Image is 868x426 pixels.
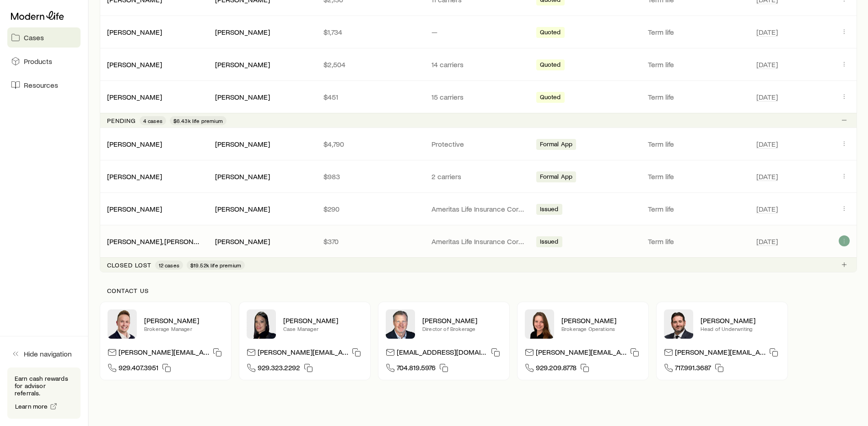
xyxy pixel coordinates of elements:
[756,172,778,181] span: [DATE]
[107,60,162,69] a: [PERSON_NAME]
[540,140,573,150] span: Formal App
[107,172,162,181] div: [PERSON_NAME]
[173,117,223,124] span: $6.43k life premium
[648,204,741,213] p: Term life
[258,347,348,360] p: [PERSON_NAME][EMAIL_ADDRESS][DOMAIN_NAME]
[215,92,270,102] div: [PERSON_NAME]
[107,92,162,101] a: [PERSON_NAME]
[107,287,850,294] p: Contact us
[675,363,711,375] span: 717.991.3687
[675,347,766,360] p: [PERSON_NAME][EMAIL_ADDRESS][DOMAIN_NAME]
[540,173,573,182] span: Formal App
[756,204,778,213] span: [DATE]
[323,172,417,181] p: $983
[540,61,561,70] span: Quoted
[648,172,741,181] p: Term life
[525,309,554,339] img: Ellen Wall
[107,139,162,148] a: [PERSON_NAME]
[7,367,81,419] div: Earn cash rewards for advisor referrals.Learn more
[107,27,162,37] div: [PERSON_NAME]
[648,237,741,246] p: Term life
[107,117,136,124] p: Pending
[664,309,693,339] img: Bryan Simmons
[283,325,363,332] p: Case Manager
[648,139,741,149] p: Term life
[107,92,162,102] div: [PERSON_NAME]
[561,325,641,332] p: Brokerage Operations
[431,60,525,69] p: 14 carriers
[119,363,158,375] span: 929.407.3951
[7,75,81,95] a: Resources
[701,316,780,325] p: [PERSON_NAME]
[536,347,626,360] p: [PERSON_NAME][EMAIL_ADDRESS][DOMAIN_NAME]
[107,204,162,214] div: [PERSON_NAME]
[756,92,778,101] span: [DATE]
[323,60,417,69] p: $2,504
[431,92,525,101] p: 15 carriers
[648,27,741,37] p: Term life
[24,57,52,66] span: Products
[536,363,577,375] span: 929.209.8778
[397,363,436,375] span: 704.819.5976
[397,347,487,360] p: [EMAIL_ADDRESS][DOMAIN_NAME]
[107,204,162,213] a: [PERSON_NAME]
[756,237,778,246] span: [DATE]
[107,237,200,246] div: [PERSON_NAME], [PERSON_NAME]
[431,27,525,37] p: —
[7,344,81,364] button: Hide navigation
[190,261,241,269] span: $19.52k life premium
[159,261,179,269] span: 12 cases
[540,238,559,247] span: Issued
[247,309,276,339] img: Elana Hasten
[648,60,741,69] p: Term life
[323,27,417,37] p: $1,734
[107,139,162,149] div: [PERSON_NAME]
[323,92,417,101] p: $451
[648,92,741,101] p: Term life
[15,375,73,397] p: Earn cash rewards for advisor referrals.
[7,27,81,48] a: Cases
[215,237,270,246] div: [PERSON_NAME]
[756,139,778,149] span: [DATE]
[422,325,502,332] p: Director of Brokerage
[431,204,525,213] p: Ameritas Life Insurance Corp. (Ameritas)
[108,309,137,339] img: Derek Wakefield
[540,205,559,215] span: Issued
[431,237,525,246] p: Ameritas Life Insurance Corp. (Ameritas)
[215,60,270,69] div: [PERSON_NAME]
[144,325,224,332] p: Brokerage Manager
[258,363,300,375] span: 929.323.2292
[215,204,270,214] div: [PERSON_NAME]
[215,139,270,149] div: [PERSON_NAME]
[323,139,417,149] p: $4,790
[323,204,417,213] p: $290
[283,316,363,325] p: [PERSON_NAME]
[107,60,162,69] div: [PERSON_NAME]
[24,349,72,358] span: Hide navigation
[386,309,415,339] img: Trey Wall
[215,172,270,181] div: [PERSON_NAME]
[422,316,502,325] p: [PERSON_NAME]
[144,316,224,325] p: [PERSON_NAME]
[119,347,209,360] p: [PERSON_NAME][EMAIL_ADDRESS][DOMAIN_NAME]
[323,237,417,246] p: $370
[7,51,81,71] a: Products
[215,27,270,37] div: [PERSON_NAME]
[540,28,561,38] span: Quoted
[431,139,525,149] p: Protective
[107,261,151,269] p: Closed lost
[107,237,219,245] a: [PERSON_NAME], [PERSON_NAME]
[107,27,162,36] a: [PERSON_NAME]
[540,93,561,103] span: Quoted
[24,33,44,42] span: Cases
[15,403,48,410] span: Learn more
[431,172,525,181] p: 2 carriers
[756,60,778,69] span: [DATE]
[756,27,778,37] span: [DATE]
[24,80,58,90] span: Resources
[107,172,162,181] a: [PERSON_NAME]
[701,325,780,332] p: Head of Underwriting
[143,117,162,124] span: 4 cases
[561,316,641,325] p: [PERSON_NAME]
